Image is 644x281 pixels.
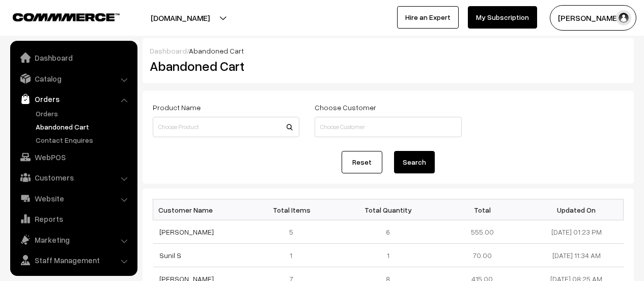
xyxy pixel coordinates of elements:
[159,227,214,236] a: [PERSON_NAME]
[247,244,341,267] td: 1
[315,102,376,113] label: Choose Customer
[529,199,624,220] th: Updated On
[13,69,134,88] a: Catalog
[550,5,636,31] button: [PERSON_NAME]
[13,148,134,166] a: WebPOS
[13,10,102,22] a: COMMMERCE
[397,6,459,29] a: Hire an Expert
[33,108,134,119] a: Orders
[13,90,134,108] a: Orders
[33,135,134,145] a: Contact Enquires
[153,199,247,220] th: Customer Name
[13,231,134,249] a: Marketing
[315,117,461,137] input: Choose Customer
[341,220,435,244] td: 6
[13,13,120,21] img: COMMMERCE
[468,6,537,29] a: My Subscription
[153,117,299,137] input: Choose Product
[435,220,529,244] td: 555.00
[153,102,201,113] label: Product Name
[150,58,298,74] h2: Abandoned Cart
[115,5,245,31] button: [DOMAIN_NAME]
[13,168,134,187] a: Customers
[341,244,435,267] td: 1
[342,151,382,173] a: Reset
[394,151,435,173] button: Search
[616,10,631,25] img: user
[13,48,134,67] a: Dashboard
[341,199,435,220] th: Total Quantity
[435,199,529,220] th: Total
[247,199,341,220] th: Total Items
[189,46,244,55] span: Abandoned Cart
[13,210,134,228] a: Reports
[13,251,134,269] a: Staff Management
[435,244,529,267] td: 70.00
[247,220,341,244] td: 5
[159,251,181,260] a: Sunil S
[529,244,624,267] td: [DATE] 11:34 AM
[150,46,187,55] a: Dashboard
[33,121,134,132] a: Abandoned Cart
[13,189,134,208] a: Website
[150,45,627,56] div: /
[529,220,624,244] td: [DATE] 01:23 PM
